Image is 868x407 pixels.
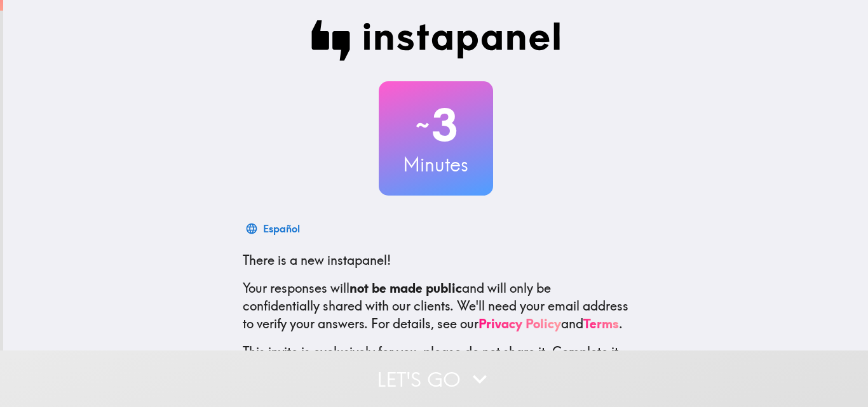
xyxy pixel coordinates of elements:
[414,106,431,144] span: ~
[311,20,560,61] img: Instapanel
[243,216,305,241] button: Español
[379,99,493,151] h2: 3
[243,279,629,333] p: Your responses will and will only be confidentially shared with our clients. We'll need your emai...
[379,151,493,178] h3: Minutes
[263,220,300,237] div: Español
[243,252,391,268] span: There is a new instapanel!
[243,343,629,378] p: This invite is exclusively for you, please do not share it. Complete it soon because spots are li...
[478,316,561,331] a: Privacy Policy
[349,280,462,296] b: not be made public
[583,316,619,331] a: Terms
